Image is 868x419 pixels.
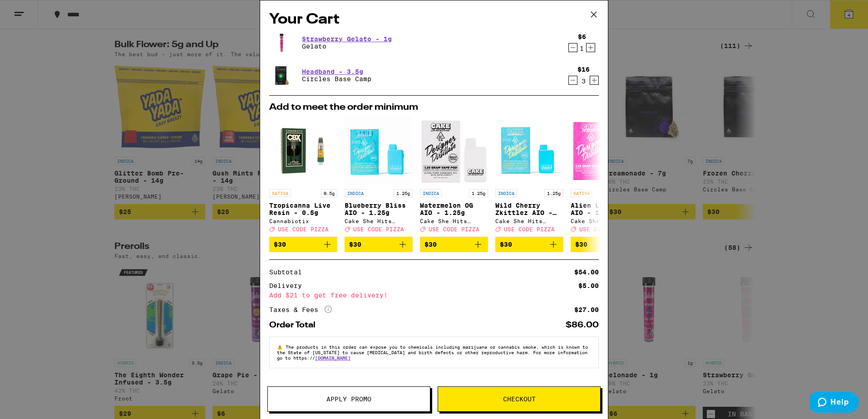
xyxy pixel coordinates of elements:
div: Cannabiotix [269,218,337,224]
div: Cake She Hits Different [571,218,639,224]
span: USE CODE PIZZA [278,226,329,232]
span: Apply Promo [326,396,371,402]
img: Cake She Hits Different - Blueberry Bliss AIO - 1.25g [345,117,413,185]
div: Add $21 to get free delivery! [269,292,599,298]
h2: Add to meet the order minimum [269,103,599,112]
p: Alien Lemonade AIO - 1.25g [571,202,639,216]
span: The products in this order can expose you to chemicals including marijuana or cannabis smoke, whi... [277,344,588,361]
div: $6 [578,33,586,40]
p: Watermelon OG AIO - 1.25g [420,202,488,216]
div: $27.00 [574,307,599,313]
img: Cannabiotix - Tropicanna Live Resin - 0.5g [269,117,337,185]
p: INDICA [345,189,366,197]
span: USE CODE PIZZA [504,226,555,232]
h2: Your Cart [269,10,599,30]
img: Cake She Hits Different - Watermelon OG AIO - 1.25g [420,117,488,185]
iframe: Opens a widget where you can find more information [810,392,859,414]
p: INDICA [495,189,517,197]
img: Circles Base Camp - Headband - 3.5g [269,63,295,88]
a: Open page for Wild Cherry Zkittlez AIO - 1.25g from Cake She Hits Different [495,117,563,237]
button: Checkout [438,386,601,412]
p: INDICA [420,189,442,197]
span: USE CODE PIZZA [353,226,404,232]
div: 1 [578,45,586,52]
div: $86.00 [566,321,599,329]
button: Add to bag [571,237,639,252]
p: 1.25g [544,189,563,197]
p: SATIVA [571,189,592,197]
a: Open page for Alien Lemonade AIO - 1.25g from Cake She Hits Different [571,117,639,237]
img: Cake She Hits Different - Alien Lemonade AIO - 1.25g [571,117,639,185]
button: Decrement [568,43,577,52]
img: Gelato - Strawberry Gelato - 1g [269,30,295,55]
a: [DOMAIN_NAME] [315,355,350,361]
button: Increment [586,43,595,52]
p: Circles Base Camp [302,75,371,83]
span: $30 [424,241,437,248]
span: $30 [575,241,587,248]
a: Open page for Blueberry Bliss AIO - 1.25g from Cake She Hits Different [345,117,413,237]
img: Cake She Hits Different - Wild Cherry Zkittlez AIO - 1.25g [495,117,563,185]
div: Order Total [269,321,322,329]
p: 0.5g [321,189,337,197]
button: Add to bag [345,237,413,252]
button: Add to bag [269,237,337,252]
div: Cake She Hits Different [345,218,413,224]
span: $30 [274,241,286,248]
button: Add to bag [495,237,563,252]
div: $54.00 [574,269,599,275]
p: Tropicanna Live Resin - 0.5g [269,202,337,216]
span: USE CODE PIZZA [579,226,630,232]
a: Headband - 3.5g [302,68,371,75]
div: Cake She Hits Different [420,218,488,224]
p: 1.25g [394,189,413,197]
span: $30 [500,241,512,248]
span: USE CODE PIZZA [429,226,479,232]
a: Strawberry Gelato - 1g [302,35,392,43]
div: $5.00 [578,283,599,289]
button: Apply Promo [267,386,430,412]
a: Open page for Watermelon OG AIO - 1.25g from Cake She Hits Different [420,117,488,237]
button: Increment [590,76,599,85]
div: Delivery [269,283,308,289]
div: Cake She Hits Different [495,218,563,224]
div: $16 [577,66,590,73]
div: 3 [577,78,590,85]
p: 1.25g [469,189,488,197]
span: $30 [349,241,361,248]
button: Decrement [568,76,577,85]
button: Add to bag [420,237,488,252]
div: Taxes & Fees [269,306,332,314]
div: Subtotal [269,269,308,275]
span: ⚠️ [277,344,286,350]
p: Blueberry Bliss AIO - 1.25g [345,202,413,216]
p: Wild Cherry Zkittlez AIO - 1.25g [495,202,563,216]
span: Checkout [503,396,536,402]
p: Gelato [302,43,392,50]
a: Open page for Tropicanna Live Resin - 0.5g from Cannabiotix [269,117,337,237]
